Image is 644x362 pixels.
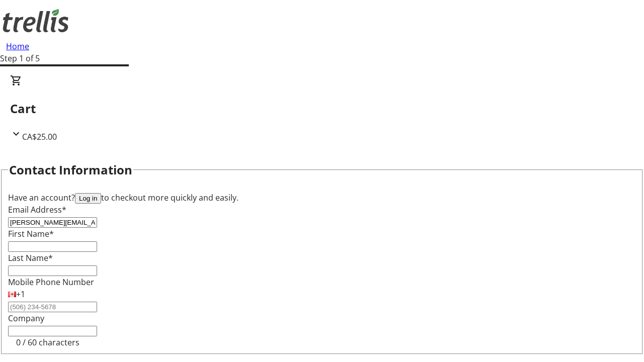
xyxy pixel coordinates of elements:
[10,74,634,143] div: CartCA$25.00
[9,161,132,179] h2: Contact Information
[8,313,44,324] label: Company
[10,100,634,118] h2: Cart
[8,192,636,204] div: Have an account? to checkout more quickly and easily.
[8,204,66,215] label: Email Address*
[8,302,97,312] input: (506) 234-5678
[8,252,53,263] label: Last Name*
[22,131,57,142] span: CA$25.00
[75,193,101,204] button: Log in
[16,337,79,348] tr-character-limit: 0 / 60 characters
[8,228,54,239] label: First Name*
[8,277,94,288] label: Mobile Phone Number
